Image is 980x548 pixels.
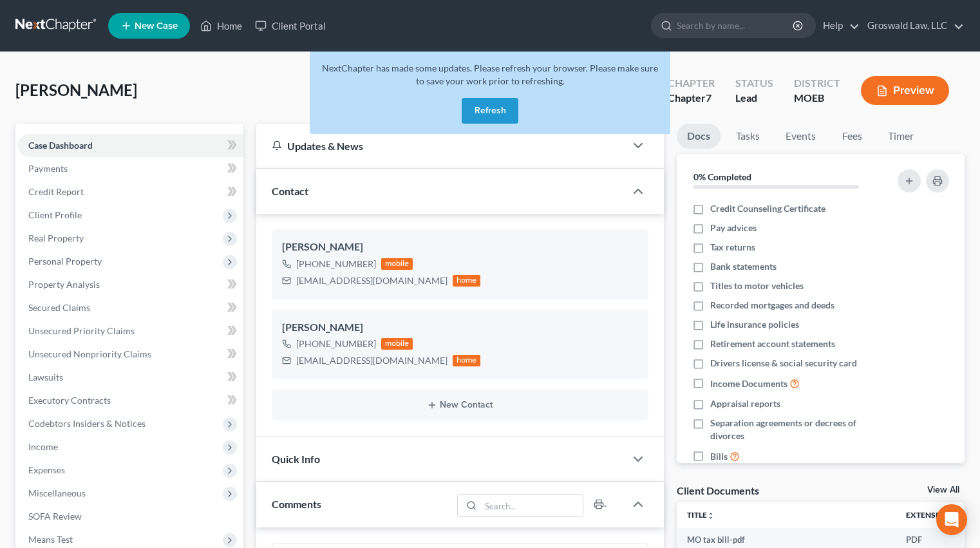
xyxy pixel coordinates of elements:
[481,495,583,516] input: Search...
[296,354,448,367] div: [EMAIL_ADDRESS][DOMAIN_NAME]
[28,232,84,243] span: Real Property
[282,400,639,410] button: New Contact
[18,157,243,180] a: Payments
[28,348,151,359] span: Unsecured Nonpriority Claims
[18,319,243,343] a: Unsecured Priority Claims
[936,504,967,535] div: Open Intercom Messenger
[194,14,249,37] a: Home
[453,275,481,287] div: home
[927,486,959,495] a: View All
[18,505,243,528] a: SOFA Review
[735,91,773,106] div: Lead
[28,325,135,336] span: Unsecured Priority Claims
[15,80,137,99] span: [PERSON_NAME]
[710,318,799,331] span: Life insurance policies
[249,14,332,37] a: Client Portal
[272,185,308,197] span: Contact
[28,279,100,290] span: Property Analysis
[462,98,518,124] button: Refresh
[710,260,777,273] span: Bank statements
[28,464,65,475] span: Expenses
[710,357,857,370] span: Drivers license & social security card
[861,14,964,37] a: Groswald Law, LLC
[28,140,93,151] span: Case Dashboard
[28,441,58,452] span: Income
[28,302,90,313] span: Secured Claims
[28,256,102,267] span: Personal Property
[710,397,780,410] span: Appraisal reports
[706,91,711,104] span: 7
[282,240,639,255] div: [PERSON_NAME]
[710,450,728,463] span: Bills
[710,417,881,442] span: Separation agreements or decrees of divorces
[18,366,243,389] a: Lawsuits
[735,76,773,91] div: Status
[710,222,757,234] span: Pay advices
[775,124,826,149] a: Events
[18,389,243,412] a: Executory Contracts
[28,372,63,383] span: Lawsuits
[296,274,448,287] div: [EMAIL_ADDRESS][DOMAIN_NAME]
[794,91,840,106] div: MOEB
[794,76,840,91] div: District
[18,343,243,366] a: Unsecured Nonpriority Claims
[710,241,755,254] span: Tax returns
[28,511,82,522] span: SOFA Review
[272,453,320,465] span: Quick Info
[861,76,949,105] button: Preview
[322,62,658,86] span: NextChapter has made some updates. Please refresh your browser. Please make sure to save your wor...
[296,258,376,270] div: [PHONE_NUMBER]
[28,209,82,220] span: Client Profile
[677,484,759,497] div: Client Documents
[28,534,73,545] span: Means Test
[296,337,376,350] div: [PHONE_NUMBER]
[707,512,715,520] i: unfold_more
[28,395,111,406] span: Executory Contracts
[381,258,413,270] div: mobile
[453,355,481,366] div: home
[906,510,958,520] a: Extensionunfold_more
[668,76,715,91] div: Chapter
[18,273,243,296] a: Property Analysis
[28,418,146,429] span: Codebtors Insiders & Notices
[816,14,860,37] a: Help
[687,510,715,520] a: Titleunfold_more
[381,338,413,350] div: mobile
[28,186,84,197] span: Credit Report
[677,124,721,149] a: Docs
[693,171,751,182] strong: 0% Completed
[677,14,795,37] input: Search by name...
[726,124,770,149] a: Tasks
[28,487,86,498] span: Miscellaneous
[710,202,825,215] span: Credit Counseling Certificate
[878,124,924,149] a: Timer
[831,124,872,149] a: Fees
[18,180,243,203] a: Credit Report
[668,91,715,106] div: Chapter
[710,377,787,390] span: Income Documents
[28,163,68,174] span: Payments
[710,279,804,292] span: Titles to motor vehicles
[710,337,835,350] span: Retirement account statements
[18,296,243,319] a: Secured Claims
[710,299,834,312] span: Recorded mortgages and deeds
[272,498,321,510] span: Comments
[282,320,639,335] div: [PERSON_NAME]
[272,139,610,153] div: Updates & News
[135,21,178,31] span: New Case
[18,134,243,157] a: Case Dashboard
